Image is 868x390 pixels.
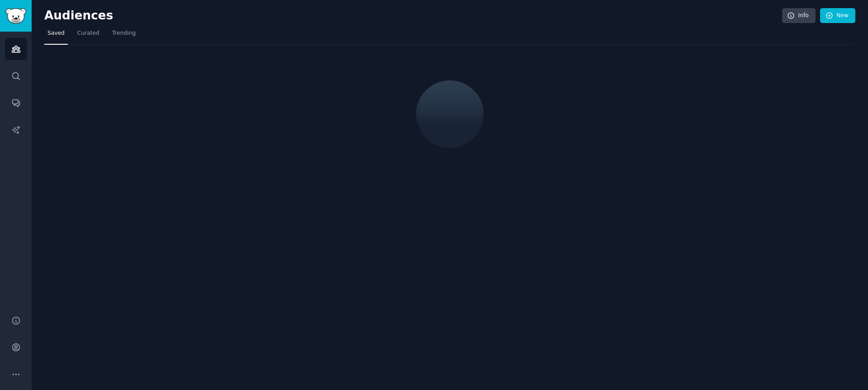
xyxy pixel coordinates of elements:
[782,8,816,23] a: Info
[44,26,68,45] a: Saved
[109,26,139,45] a: Trending
[47,29,65,38] span: Saved
[44,9,782,23] h2: Audiences
[112,29,136,38] span: Trending
[77,29,99,38] span: Curated
[5,8,26,24] img: GummySearch logo
[820,8,855,23] a: New
[74,26,103,45] a: Curated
